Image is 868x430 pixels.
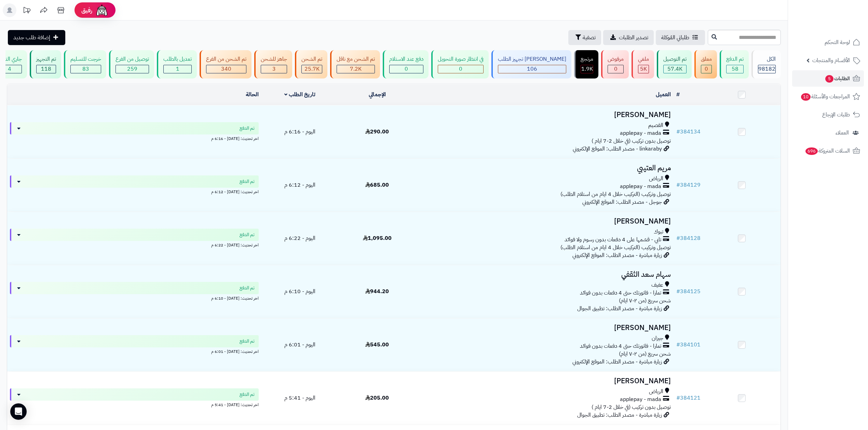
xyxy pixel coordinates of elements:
a: الإجمالي [369,90,386,99]
span: اليوم - 6:01 م [284,341,315,349]
a: مرتجع 1.9K [573,50,600,78]
a: لوحة التحكم [792,34,864,51]
a: ملغي 5K [630,50,655,78]
span: تم الدفع [240,178,255,185]
a: #384129 [676,181,701,189]
div: خرجت للتسليم [70,55,101,63]
div: في انتظار صورة التحويل [438,55,484,63]
span: 685.00 [365,181,389,189]
a: السلات المتروكة696 [792,143,864,159]
h3: [PERSON_NAME] [419,324,671,332]
a: دفع عند الاستلام 0 [381,50,430,78]
span: القصيم [648,121,663,129]
span: طلبات الإرجاع [822,110,850,119]
a: الحالة [246,90,259,99]
div: 259 [116,65,149,73]
span: تم الدفع [240,285,255,291]
div: 25668 [302,65,322,73]
span: الرياض [649,175,663,183]
span: زيارة مباشرة - مصدر الطلب: الموقع الإلكتروني [572,358,662,366]
span: تم الدفع [240,125,255,132]
div: تم الشحن مع ناقل [337,55,375,63]
span: # [676,128,680,136]
div: جاهز للشحن [261,55,287,63]
a: تعديل بالطلب 1 [155,50,198,78]
div: تم الشحن [301,55,322,63]
span: # [676,234,680,242]
div: اخر تحديث: [DATE] - 6:16 م [10,134,259,142]
a: #384134 [676,128,701,136]
span: 1.9K [581,65,593,73]
span: 1 [176,65,179,73]
span: 1,095.00 [363,234,392,242]
span: المراجعات والأسئلة [800,92,850,101]
span: تم الدفع [240,391,255,398]
span: لوحة التحكم [825,38,850,47]
span: اليوم - 6:10 م [284,287,315,296]
a: # [676,90,680,99]
div: اخر تحديث: [DATE] - 5:41 م [10,401,259,408]
span: 0 [405,65,408,73]
span: اليوم - 6:22 م [284,234,315,242]
div: ملغي [638,55,649,63]
span: توصيل بدون تركيب (في خلال 2-7 ايام ) [592,137,671,145]
span: 7.2K [350,65,362,73]
span: 58 [732,65,738,73]
span: تصفية [583,33,596,42]
span: applepay - mada [620,183,661,190]
span: العملاء [836,128,849,138]
span: شحن سريع (من ٢-٧ ايام) [619,297,671,305]
a: طلباتي المُوكلة [656,30,705,45]
span: 118 [41,65,51,73]
div: اخر تحديث: [DATE] - 6:01 م [10,347,259,355]
a: تحديثات المنصة [18,3,35,19]
div: Open Intercom Messenger [10,403,27,420]
div: تم التجهيز [36,55,56,63]
span: # [676,287,680,296]
span: زيارة مباشرة - مصدر الطلب: تطبيق الجوال [577,304,662,313]
div: 58 [727,65,743,73]
h3: [PERSON_NAME] [419,111,671,119]
a: #384125 [676,287,701,296]
span: 340 [221,65,231,73]
a: [PERSON_NAME] تجهيز الطلب 106 [490,50,573,78]
span: 57.4K [667,65,682,73]
span: 696 [805,147,818,155]
div: اخر تحديث: [DATE] - 6:12 م [10,188,259,195]
span: تمارا - فاتورتك حتى 4 دفعات بدون فوائد [580,289,661,297]
span: # [676,181,680,189]
span: 3 [272,65,276,73]
div: 1 [164,65,191,73]
span: تم الدفع [240,231,255,238]
div: توصيل من الفرع [116,55,149,63]
span: السلات المتروكة [805,146,850,156]
span: 4 [8,65,11,73]
div: 106 [498,65,566,73]
a: تاريخ الطلب [284,90,315,99]
div: تم التوصيل [663,55,687,63]
div: 57416 [664,65,686,73]
a: العملاء [792,125,864,141]
span: توصيل وتركيب (التركيب خلال 4 ايام من استلام الطلب) [560,243,671,252]
a: تم الشحن 25.7K [294,50,329,78]
span: applepay - mada [620,129,661,137]
div: 0 [390,65,423,73]
span: 205.00 [365,394,389,402]
div: تعديل بالطلب [163,55,192,63]
span: توصيل وتركيب (التركيب خلال 4 ايام من استلام الطلب) [560,190,671,198]
div: 0 [438,65,483,73]
span: تبوك [654,228,663,236]
a: طلبات الإرجاع [792,106,864,123]
div: 1874 [581,65,593,73]
span: 259 [127,65,137,73]
div: دفع عند الاستلام [389,55,423,63]
span: 944.20 [365,287,389,296]
div: 118 [37,65,56,73]
span: 106 [527,65,537,73]
h3: [PERSON_NAME] [419,377,671,385]
div: معلق [701,55,712,63]
span: توصيل بدون تركيب (في خلال 2-7 ايام ) [592,403,671,411]
img: ai-face.png [95,3,109,17]
div: 83 [71,65,101,73]
a: تصدير الطلبات [603,30,654,45]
